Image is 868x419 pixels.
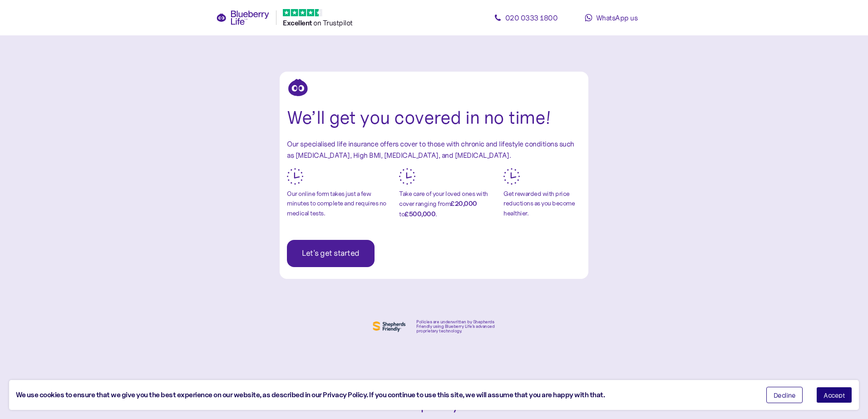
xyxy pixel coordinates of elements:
b: £20,000 [450,200,477,207]
button: Decline cookies [766,387,803,403]
div: We use cookies to ensure that we give you the best experience on our website, as described in our... [16,390,753,401]
span: Accept [824,392,845,398]
div: Policies are underwritten by Shepherds Friendly using Blueberry Life’s advanced proprietary techn... [416,320,497,333]
img: Shephers Friendly [371,319,407,334]
a: 020 0333 1800 [485,9,567,27]
span: on Trustpilot [313,18,353,27]
div: Our online form takes just a few minutes to complete and requires no medical tests. [287,189,392,219]
span: Decline [774,392,796,398]
span: 020 0333 1800 [505,13,558,22]
div: We’ll get you covered in no time! [287,104,581,131]
button: Accept cookies [816,387,852,403]
span: Let's get started [302,240,360,267]
a: WhatsApp us [570,9,652,27]
span: WhatsApp us [596,13,638,22]
span: Excellent ️ [283,19,313,27]
b: £500,000 [404,210,435,218]
div: Get rewarded with price reductions as you become healthier. [503,189,581,219]
div: Our specialised life insurance offers cover to those with chronic and lifestyle conditions such a... [287,138,581,161]
div: Take care of your loved ones with cover ranging from to . [399,189,497,219]
button: Let's get started [287,240,375,267]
